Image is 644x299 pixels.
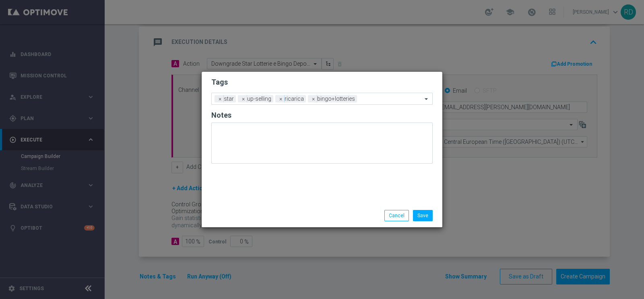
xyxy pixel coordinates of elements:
span: up-selling [245,95,273,102]
h2: Tags [211,77,433,87]
span: star [222,95,236,102]
h2: Notes [211,110,433,120]
ng-select: bingo+lotteries, ricarica, star, up-selling [211,93,433,105]
span: × [277,95,285,102]
span: × [217,95,224,102]
button: Cancel [384,210,409,221]
span: × [310,95,317,102]
span: ricarica [283,95,306,102]
button: Save [413,210,433,221]
span: × [240,95,247,102]
span: bingo+lotteries [315,95,357,102]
